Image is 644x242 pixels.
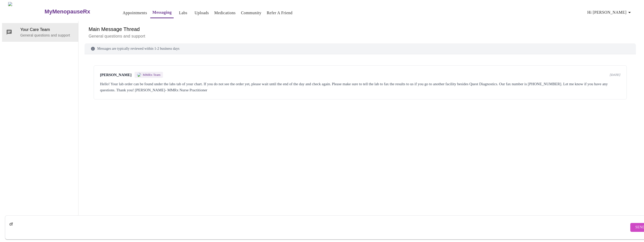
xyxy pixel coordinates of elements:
[194,9,209,16] a: Uploads
[9,219,629,235] textarea: Send a message about your appointment
[239,8,263,18] button: Community
[100,81,620,93] div: Hello! Your lab order can be found under the labs tab of your chart. If you do not see the order ...
[152,9,172,16] a: Messaging
[8,2,44,21] img: MyMenopauseRx Logo
[214,9,236,16] a: Medications
[143,73,160,77] span: MMRx Team
[241,9,261,16] a: Community
[267,9,293,16] a: Refer a Friend
[175,8,191,18] button: Labs
[121,8,149,18] button: Appointments
[610,73,620,77] span: [DATE]
[44,8,90,15] h3: MyMenopauseRx
[192,8,211,18] button: Uploads
[100,73,131,77] span: [PERSON_NAME]
[89,25,632,33] h6: Main Message Thread
[20,33,74,38] p: General questions and support
[150,7,174,18] button: Messaging
[179,9,187,16] a: Labs
[587,9,633,16] span: Hi [PERSON_NAME]
[85,43,636,54] div: Messages are typically reviewed within 1-2 business days
[212,8,238,18] button: Medications
[89,33,632,39] p: General questions and support
[123,9,147,16] a: Appointments
[585,7,635,18] button: Hi [PERSON_NAME]
[2,23,78,41] div: Your Care TeamGeneral questions and support
[20,27,74,33] span: Your Care Team
[137,73,141,77] img: MMRX
[44,3,110,21] a: MyMenopauseRx
[265,8,295,18] button: Refer a Friend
